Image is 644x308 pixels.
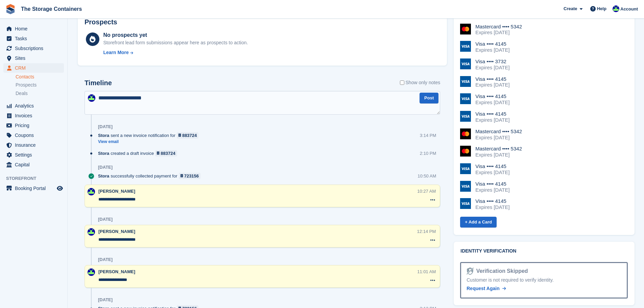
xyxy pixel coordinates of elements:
[3,184,64,193] a: menu
[475,111,509,117] div: Visa •••• 4145
[460,163,471,174] img: Visa Logo
[418,173,436,179] div: 10:50 AM
[98,165,113,170] div: [DATE]
[420,93,438,104] button: Post
[98,257,113,262] div: [DATE]
[420,132,436,139] div: 3:14 PM
[177,132,199,139] a: 883724
[474,267,528,275] div: Verification Skipped
[18,3,85,15] a: The Storage Containers
[98,173,204,179] div: successfully collected payment for
[98,217,113,222] div: [DATE]
[15,121,55,130] span: Pricing
[420,150,436,157] div: 2:10 PM
[620,6,638,13] span: Account
[467,285,506,292] a: Request Again
[98,139,202,145] a: View email
[597,5,606,12] span: Help
[88,188,95,195] img: Stacy Williams
[460,58,471,69] img: Visa Logo
[103,31,248,39] div: No prospects yet
[5,4,16,14] img: stora-icon-8386f47178a22dfd0bd8f6a31ec36ba5ce8667c1dd55bd0f319d3a0aa187defe.svg
[460,181,471,192] img: Visa Logo
[475,135,522,141] div: Expires [DATE]
[3,101,64,111] a: menu
[475,146,522,152] div: Mastercard •••• 5342
[88,268,95,276] img: Stacy Williams
[460,248,628,254] h2: Identity verification
[475,152,522,158] div: Expires [DATE]
[475,128,522,135] div: Mastercard •••• 5342
[15,44,55,53] span: Subscriptions
[98,269,135,274] span: [PERSON_NAME]
[98,124,113,129] div: [DATE]
[460,93,471,104] img: Visa Logo
[3,44,64,53] a: menu
[16,90,64,97] a: Deals
[475,181,509,187] div: Visa •••• 4145
[467,286,500,291] span: Request Again
[15,34,55,43] span: Tasks
[460,111,471,122] img: Visa Logo
[475,169,509,175] div: Expires [DATE]
[3,24,64,33] a: menu
[15,160,55,169] span: Capital
[85,79,112,87] h2: Timeline
[98,150,109,157] span: Stora
[475,24,522,30] div: Mastercard •••• 5342
[475,204,509,210] div: Expires [DATE]
[475,82,509,88] div: Expires [DATE]
[3,111,64,120] a: menu
[475,47,509,53] div: Expires [DATE]
[475,41,509,47] div: Visa •••• 4145
[460,24,471,34] img: Mastercard Logo
[161,150,175,157] div: 883724
[460,217,497,228] a: + Add a Card
[98,189,135,194] span: [PERSON_NAME]
[417,228,436,235] div: 12:14 PM
[16,82,37,88] span: Prospects
[98,229,135,234] span: [PERSON_NAME]
[460,198,471,209] img: Visa Logo
[460,41,471,52] img: Visa Logo
[3,34,64,43] a: menu
[88,228,95,236] img: Stacy Williams
[564,5,577,12] span: Create
[98,173,109,179] span: Stora
[3,160,64,169] a: menu
[460,128,471,139] img: Mastercard Logo
[400,79,404,86] input: Show only notes
[3,131,64,140] a: menu
[56,184,64,192] a: Preview store
[467,277,621,284] div: Customer is not required to verify identity.
[15,101,55,111] span: Analytics
[475,187,509,193] div: Expires [DATE]
[103,39,248,46] div: Storefront lead form submissions appear here as prospects to action.
[3,53,64,63] a: menu
[417,188,436,194] div: 10:27 AM
[475,163,509,169] div: Visa •••• 4145
[475,29,522,35] div: Expires [DATE]
[3,63,64,73] a: menu
[475,76,509,82] div: Visa •••• 4145
[98,132,109,139] span: Stora
[184,173,199,179] div: 723156
[15,111,55,120] span: Invoices
[475,99,509,105] div: Expires [DATE]
[3,150,64,160] a: menu
[98,297,113,303] div: [DATE]
[15,140,55,150] span: Insurance
[103,49,128,56] div: Learn More
[16,81,64,89] a: Prospects
[475,117,509,123] div: Expires [DATE]
[16,90,28,97] span: Deals
[400,79,440,86] label: Show only notes
[15,184,55,193] span: Booking Portal
[417,268,436,275] div: 11:01 AM
[475,65,509,71] div: Expires [DATE]
[3,121,64,130] a: menu
[15,63,55,73] span: CRM
[467,267,473,275] img: Identity Verification Ready
[15,24,55,33] span: Home
[182,132,197,139] div: 883724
